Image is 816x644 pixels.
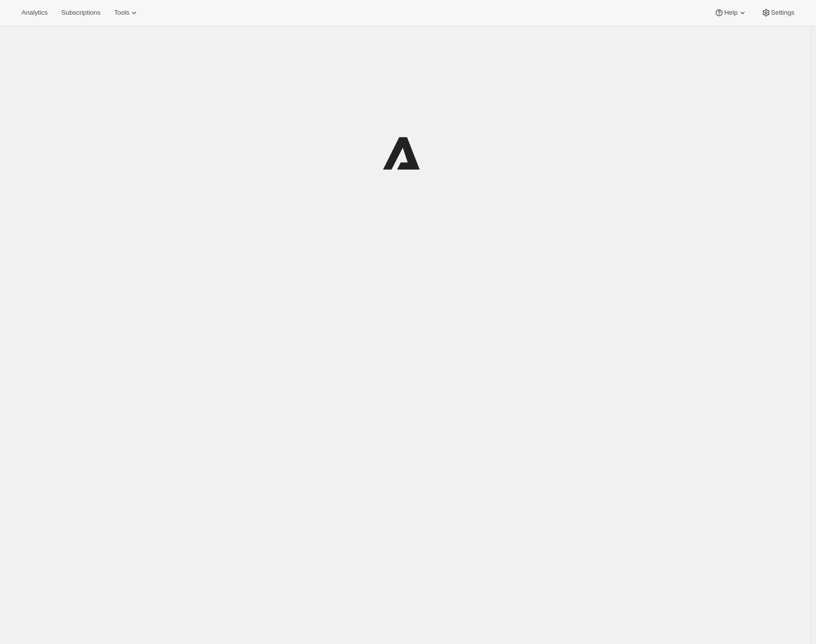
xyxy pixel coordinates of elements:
button: Tools [108,6,145,20]
span: Help [724,9,737,17]
button: Analytics [16,6,53,20]
span: Analytics [22,9,47,17]
button: Subscriptions [55,6,106,20]
button: Settings [755,6,800,20]
span: Tools [114,9,129,17]
span: Settings [771,9,794,17]
span: Subscriptions [61,9,100,17]
button: Help [708,6,753,20]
